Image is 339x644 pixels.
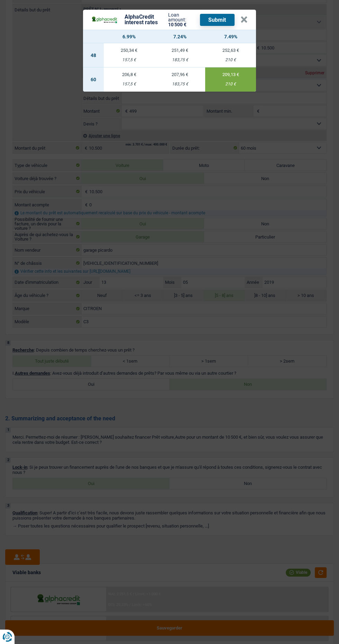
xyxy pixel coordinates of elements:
th: 6.99% [104,30,155,43]
button: Submit [200,14,235,26]
td: 60 [83,67,104,92]
div: 251,49 € [155,48,205,53]
button: × [240,16,248,23]
img: AlphaCredit [91,16,118,24]
div: 157,5 € [104,58,155,62]
div: 252,63 € [205,48,256,53]
div: 250,34 € [104,48,155,53]
div: 183,75 € [155,58,205,62]
td: 48 [83,43,104,67]
div: AlphaCredit interest rates [125,14,161,25]
div: 210 € [205,82,256,86]
div: 183,75 € [155,82,205,86]
div: 207,96 € [155,72,205,77]
span: Loan amount: [168,12,186,22]
div: 209,13 € [205,72,256,77]
th: 7.24% [155,30,205,43]
div: 157,5 € [104,82,155,86]
span: 10 500 € [168,22,186,27]
div: 210 € [205,58,256,62]
th: 7.49% [205,30,256,43]
div: 206,8 € [104,72,155,77]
